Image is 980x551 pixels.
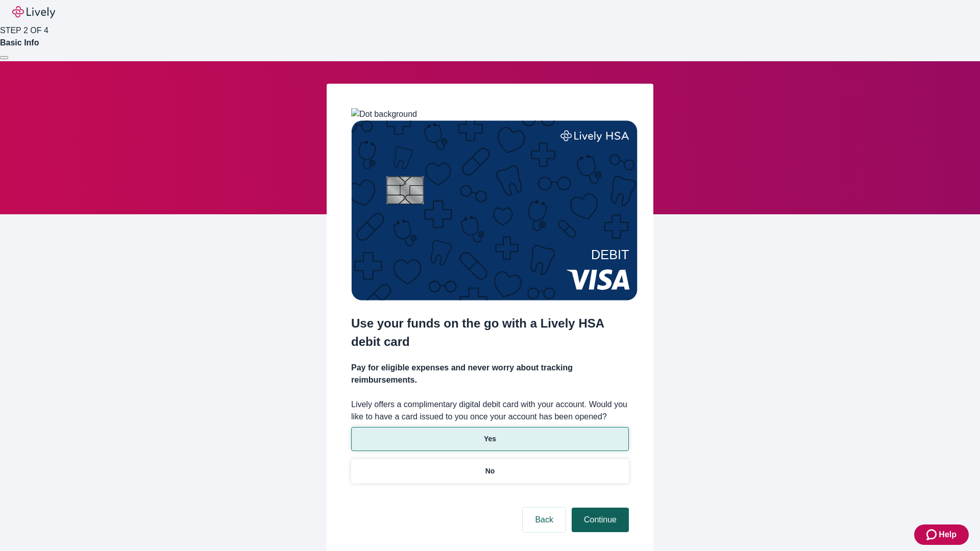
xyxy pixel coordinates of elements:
[351,459,629,483] button: No
[484,434,496,444] p: Yes
[351,362,629,386] h4: Pay for eligible expenses and never worry about tracking reimbursements.
[523,508,566,532] button: Back
[485,466,495,477] p: No
[572,508,629,532] button: Continue
[351,398,629,423] label: Lively offers a complimentary digital debit card with your account. Would you like to have a card...
[12,6,55,18] img: Lively
[926,529,939,541] svg: Zendesk support icon
[914,524,969,545] button: Zendesk support iconHelp
[351,314,629,351] h2: Use your funds on the go with a Lively HSA debit card
[351,108,417,120] img: Dot background
[351,120,638,300] img: Debit card
[939,529,957,541] span: Help
[351,427,629,451] button: Yes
